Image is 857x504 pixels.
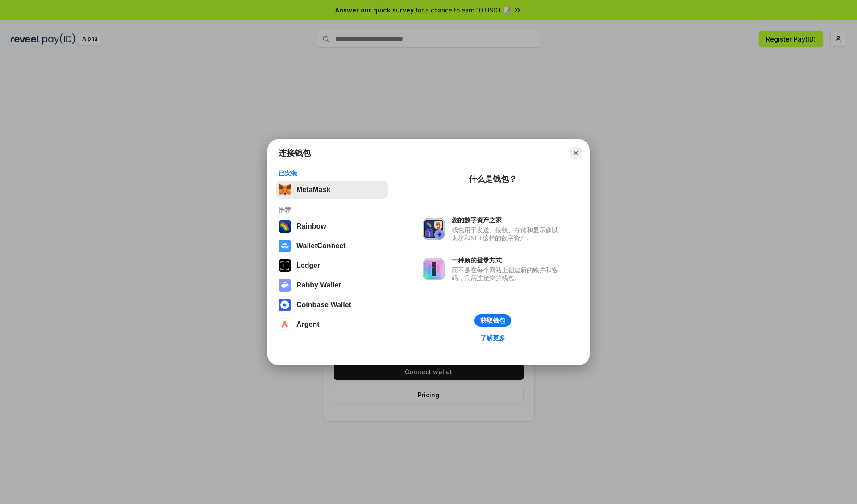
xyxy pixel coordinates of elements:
[452,226,562,242] div: 钱包用于发送、接收、存储和显示像以太坊和NFT这样的数字资产。
[469,174,517,184] div: 什么是钱包？
[276,257,388,275] button: Ledger
[279,183,291,196] img: svg+xml,%3Csvg%20fill%3D%22none%22%20height%3D%2233%22%20viewBox%3D%220%200%2035%2033%22%20width%...
[296,321,320,329] div: Argent
[423,218,445,240] img: svg+xml,%3Csvg%20xmlns%3D%22http%3A%2F%2Fwww.w3.org%2F2000%2Fsvg%22%20fill%3D%22none%22%20viewBox...
[296,186,330,194] div: MetaMask
[276,316,388,333] button: Argent
[276,237,388,255] button: WalletConnect
[452,216,562,224] div: 您的数字资产之家
[296,281,341,289] div: Rabby Wallet
[474,314,511,327] button: 获取钱包
[475,332,511,344] a: 了解更多
[279,299,291,311] img: svg+xml,%3Csvg%20width%3D%2228%22%20height%3D%2228%22%20viewBox%3D%220%200%2028%2028%22%20fill%3D...
[296,242,346,250] div: WalletConnect
[279,240,291,252] img: svg+xml,%3Csvg%20width%3D%2228%22%20height%3D%2228%22%20viewBox%3D%220%200%2028%2028%22%20fill%3D...
[452,256,562,264] div: 一种新的登录方式
[296,301,351,309] div: Coinbase Wallet
[276,296,388,314] button: Coinbase Wallet
[480,317,505,325] div: 获取钱包
[279,220,291,233] img: svg+xml,%3Csvg%20width%3D%22120%22%20height%3D%22120%22%20viewBox%3D%220%200%20120%20120%22%20fil...
[276,276,388,294] button: Rabby Wallet
[296,262,320,270] div: Ledger
[279,279,291,292] img: svg+xml,%3Csvg%20xmlns%3D%22http%3A%2F%2Fwww.w3.org%2F2000%2Fsvg%22%20fill%3D%22none%22%20viewBox...
[570,147,582,159] button: Close
[279,169,385,177] div: 已安装
[276,217,388,235] button: Rainbow
[452,266,562,282] div: 而不是在每个网站上创建新的账户和密码，只需连接您的钱包。
[276,181,388,199] button: MetaMask
[480,334,505,342] div: 了解更多
[279,148,311,158] h1: 连接钱包
[279,206,385,214] div: 推荐
[279,318,291,331] img: svg+xml,%3Csvg%20width%3D%2228%22%20height%3D%2228%22%20viewBox%3D%220%200%2028%2028%22%20fill%3D...
[296,222,326,230] div: Rainbow
[423,258,445,280] img: svg+xml,%3Csvg%20xmlns%3D%22http%3A%2F%2Fwww.w3.org%2F2000%2Fsvg%22%20fill%3D%22none%22%20viewBox...
[279,259,291,272] img: svg+xml,%3Csvg%20xmlns%3D%22http%3A%2F%2Fwww.w3.org%2F2000%2Fsvg%22%20width%3D%2228%22%20height%3...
